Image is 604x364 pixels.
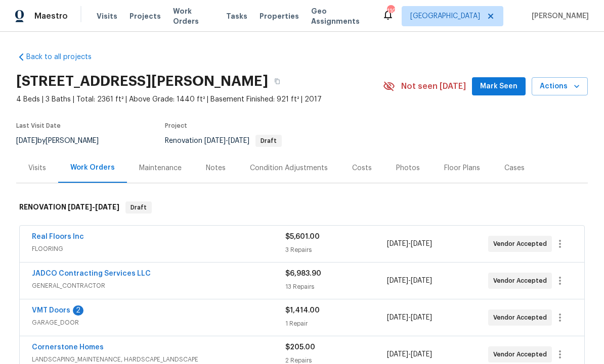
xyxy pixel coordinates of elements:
[387,276,432,286] span: -
[411,277,432,284] span: [DATE]
[204,137,226,144] span: [DATE]
[387,351,408,358] span: [DATE]
[16,76,268,86] h2: [STREET_ADDRESS][PERSON_NAME]
[401,81,466,91] span: Not seen [DATE]
[493,313,551,323] span: Vendor Accepted
[32,318,285,328] span: GARAGE_DOOR
[493,276,551,286] span: Vendor Accepted
[411,351,432,358] span: [DATE]
[19,201,119,214] h6: RENOVATION
[260,11,299,21] span: Properties
[472,77,526,96] button: Mark Seen
[16,123,61,129] span: Last Visit Date
[480,80,517,93] span: Mark Seen
[206,163,226,173] div: Notes
[396,163,420,173] div: Photos
[285,245,386,255] div: 3 Repairs
[32,307,70,314] a: VMT Doors
[268,72,286,90] button: Copy Address
[126,202,151,213] span: Draft
[97,11,117,21] span: Visits
[34,11,68,21] span: Maestro
[73,305,83,316] div: 2
[28,163,46,173] div: Visits
[68,203,119,211] span: -
[493,239,551,249] span: Vendor Accepted
[387,240,408,247] span: [DATE]
[285,344,315,351] span: $205.00
[285,270,321,277] span: $6,983.90
[285,282,386,292] div: 13 Repairs
[16,137,37,144] span: [DATE]
[139,163,182,173] div: Maintenance
[228,137,249,144] span: [DATE]
[504,163,525,173] div: Cases
[32,344,104,351] a: Cornerstone Homes
[528,11,589,21] span: [PERSON_NAME]
[250,163,328,173] div: Condition Adjustments
[493,349,551,359] span: Vendor Accepted
[16,52,113,62] a: Back to all projects
[204,137,249,144] span: -
[165,123,187,129] span: Project
[532,77,588,96] button: Actions
[16,94,383,105] span: 4 Beds | 3 Baths | Total: 2361 ft² | Above Grade: 1440 ft² | Basement Finished: 921 ft² | 2017
[387,313,432,323] span: -
[411,314,432,321] span: [DATE]
[387,314,408,321] span: [DATE]
[173,6,214,26] span: Work Orders
[165,137,282,144] span: Renovation
[311,6,370,26] span: Geo Assignments
[387,277,408,284] span: [DATE]
[226,13,247,20] span: Tasks
[285,319,386,329] div: 1 Repair
[387,6,394,16] div: 110
[256,138,281,144] span: Draft
[16,191,588,224] div: RENOVATION [DATE]-[DATE]Draft
[352,163,372,173] div: Costs
[444,163,480,173] div: Floor Plans
[16,135,111,147] div: by [PERSON_NAME]
[130,11,161,21] span: Projects
[411,240,432,247] span: [DATE]
[68,203,92,211] span: [DATE]
[32,281,285,291] span: GENERAL_CONTRACTOR
[32,270,151,277] a: JADCO Contracting Services LLC
[387,349,432,359] span: -
[540,80,580,93] span: Actions
[285,233,320,240] span: $5,601.00
[410,11,480,21] span: [GEOGRAPHIC_DATA]
[32,233,84,240] a: Real Floors Inc
[70,163,115,173] div: Work Orders
[285,307,320,314] span: $1,414.00
[32,244,285,254] span: FLOORING
[387,239,432,249] span: -
[95,203,119,211] span: [DATE]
